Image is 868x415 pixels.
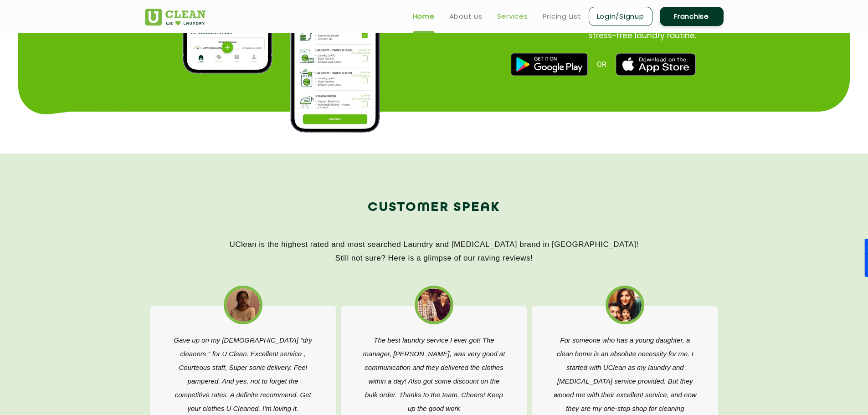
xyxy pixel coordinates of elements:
a: Pricing List [543,11,581,22]
h2: Customer Speak [145,197,724,219]
a: Home [413,11,435,22]
img: best dry cleaners near me [511,53,588,76]
img: best laundry nearme [226,288,260,322]
img: best laundry near me [616,53,696,76]
img: UClean Laundry and Dry Cleaning [145,9,205,26]
a: Services [497,11,528,22]
p: UClean is the highest rated and most searched Laundry and [MEDICAL_DATA] brand in [GEOGRAPHIC_DAT... [145,238,724,265]
img: best dry cleaning near me [417,288,451,322]
span: OR [597,60,606,69]
a: Franchise [660,7,724,26]
img: affordable dry cleaning [608,288,642,322]
a: About us [449,11,483,22]
a: Login/Signup [589,7,652,26]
